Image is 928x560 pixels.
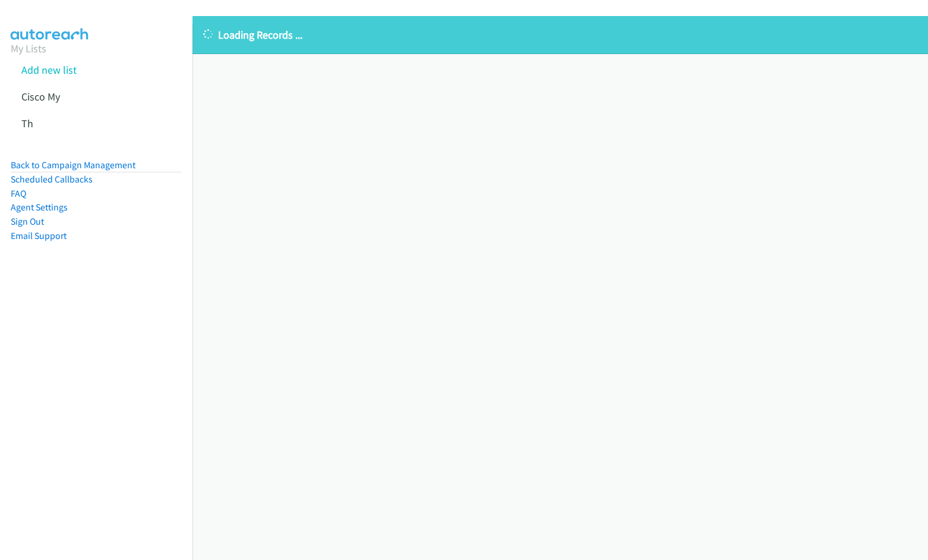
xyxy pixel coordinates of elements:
[11,159,135,171] a: Back to Campaign Management
[203,27,917,43] p: Loading Records ...
[11,230,67,241] a: Email Support
[11,188,26,199] a: FAQ
[11,216,44,227] a: Sign Out
[11,202,68,213] a: Agent Settings
[21,63,77,77] a: Add new list
[11,42,46,55] a: My Lists
[21,117,33,130] a: Th
[11,174,93,185] a: Scheduled Callbacks
[21,90,60,103] a: Cisco My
